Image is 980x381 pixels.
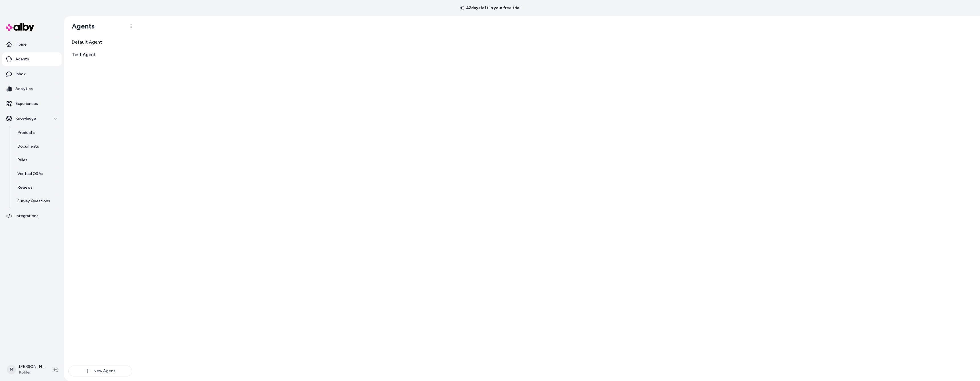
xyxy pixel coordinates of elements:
[2,209,62,223] a: Integrations
[15,213,38,219] p: Integrations
[17,198,50,204] p: Survey Questions
[3,360,49,379] button: M[PERSON_NAME]Kohler
[15,71,26,77] p: Inbox
[456,5,524,11] p: 42 days left in your free trial
[68,49,132,60] a: Test Agent
[17,185,32,190] p: Reviews
[17,144,39,149] p: Documents
[17,171,43,177] p: Verified Q&As
[15,42,26,47] p: Home
[67,22,95,30] h1: Agents
[2,82,62,96] a: Analytics
[12,153,62,167] a: Rules
[6,23,34,31] img: alby Logo
[19,364,44,370] p: [PERSON_NAME]
[2,67,62,81] a: Inbox
[7,365,16,374] span: M
[72,39,102,46] span: Default Agent
[15,86,33,92] p: Analytics
[12,126,62,140] a: Products
[19,370,44,375] span: Kohler
[2,52,62,66] a: Agents
[15,116,36,121] p: Knowledge
[12,194,62,208] a: Survey Questions
[68,366,132,376] button: New Agent
[68,36,132,48] a: Default Agent
[2,97,62,111] a: Experiences
[2,112,62,125] button: Knowledge
[15,56,29,62] p: Agents
[12,181,62,194] a: Reviews
[2,38,62,51] a: Home
[15,101,38,107] p: Experiences
[12,167,62,181] a: Verified Q&As
[17,130,35,136] p: Products
[12,140,62,153] a: Documents
[17,157,27,163] p: Rules
[72,51,96,58] span: Test Agent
